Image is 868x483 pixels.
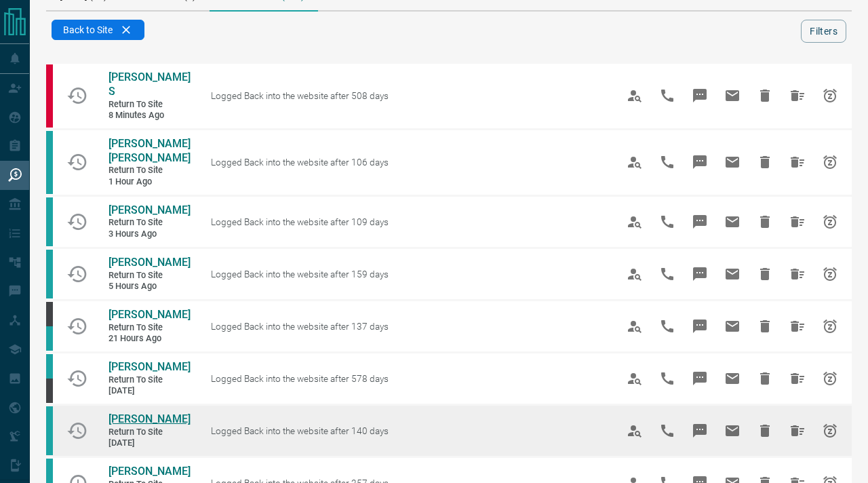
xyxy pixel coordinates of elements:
span: Snooze [814,79,846,112]
span: Snooze [814,206,846,238]
div: condos.ca [46,354,53,379]
span: Call [651,206,684,238]
span: Message [684,310,716,343]
span: 1 hour ago [108,176,190,188]
span: Call [651,310,684,343]
span: Hide [749,146,781,178]
span: View Profile [618,79,651,112]
span: Logged Back into the website after 140 days [211,425,389,436]
span: Call [651,362,684,395]
span: Hide All from William Harding [781,362,814,395]
span: Snooze [814,362,846,395]
a: [PERSON_NAME] [108,308,190,322]
a: [PERSON_NAME] S [108,71,190,99]
a: [PERSON_NAME] [108,204,190,218]
span: [PERSON_NAME] [108,256,191,269]
span: Return to Site [108,165,190,176]
span: Hide [749,310,781,343]
span: Hide [749,414,781,447]
span: 21 hours ago [108,333,190,345]
span: Message [684,362,716,395]
span: 5 hours ago [108,281,190,292]
span: Return to Site [108,99,190,111]
span: Snooze [814,258,846,290]
span: Return to Site [108,427,190,438]
span: Logged Back into the website after 137 days [211,321,389,332]
span: Logged Back into the website after 578 days [211,373,389,384]
span: Hide All from Connor Sanders [781,146,814,178]
span: Return to Site [108,270,190,282]
span: Hide All from Sourav S [781,79,814,112]
span: Hide All from Suha Mugni [781,310,814,343]
span: [PERSON_NAME] [PERSON_NAME] [108,137,191,164]
span: Snooze [814,414,846,447]
span: [PERSON_NAME] [108,412,191,425]
span: Logged Back into the website after 508 days [211,90,389,101]
span: View Profile [618,310,651,343]
span: Hide All from Ruth Heg [781,206,814,238]
span: Message [684,79,716,112]
span: Snooze [814,146,846,178]
div: condos.ca [46,250,53,298]
div: condos.ca [46,131,53,194]
span: Hide All from Jerry Shen [781,414,814,447]
span: Return to Site [108,374,190,386]
span: Email [716,79,749,112]
a: [PERSON_NAME] [108,412,190,427]
div: condos.ca [46,326,53,351]
span: Email [716,206,749,238]
span: 3 hours ago [108,229,190,240]
span: [PERSON_NAME] [108,308,191,321]
span: Message [684,258,716,290]
span: Hide [749,79,781,112]
span: View Profile [618,146,651,178]
div: mrloft.ca [46,379,53,403]
span: Message [684,146,716,178]
span: Hide [749,206,781,238]
a: [PERSON_NAME] [PERSON_NAME] [108,137,190,166]
span: Call [651,414,684,447]
span: View Profile [618,258,651,290]
span: [PERSON_NAME] [108,360,191,373]
span: Hide [749,258,781,290]
span: Email [716,146,749,178]
a: [PERSON_NAME] [108,256,190,270]
span: Email [716,258,749,290]
span: Call [651,146,684,178]
span: Logged Back into the website after 159 days [211,269,389,279]
span: Email [716,310,749,343]
span: Email [716,414,749,447]
span: View Profile [618,206,651,238]
span: Logged Back into the website after 109 days [211,216,389,227]
span: Return to Site [108,322,190,334]
button: Filters [801,20,846,43]
span: Call [651,79,684,112]
span: [PERSON_NAME] [108,465,191,478]
span: [DATE] [108,385,190,397]
div: property.ca [46,64,53,128]
span: [PERSON_NAME] S [108,71,191,98]
span: Return to Site [108,217,190,229]
span: Hide [749,362,781,395]
span: 8 minutes ago [108,110,190,121]
span: [DATE] [108,438,190,449]
span: Email [716,362,749,395]
span: Hide All from Brianna Clark [781,258,814,290]
span: Message [684,414,716,447]
span: Back to Site [63,24,113,35]
span: View Profile [618,414,651,447]
div: mrloft.ca [46,302,53,326]
div: condos.ca [46,197,53,246]
span: Message [684,206,716,238]
span: View Profile [618,362,651,395]
span: Call [651,258,684,290]
span: [PERSON_NAME] [108,204,191,216]
div: Back to Site [52,20,144,40]
a: [PERSON_NAME] [108,360,190,374]
div: condos.ca [46,406,53,455]
span: Logged Back into the website after 106 days [211,157,389,168]
a: [PERSON_NAME] [108,465,190,479]
span: Snooze [814,310,846,343]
